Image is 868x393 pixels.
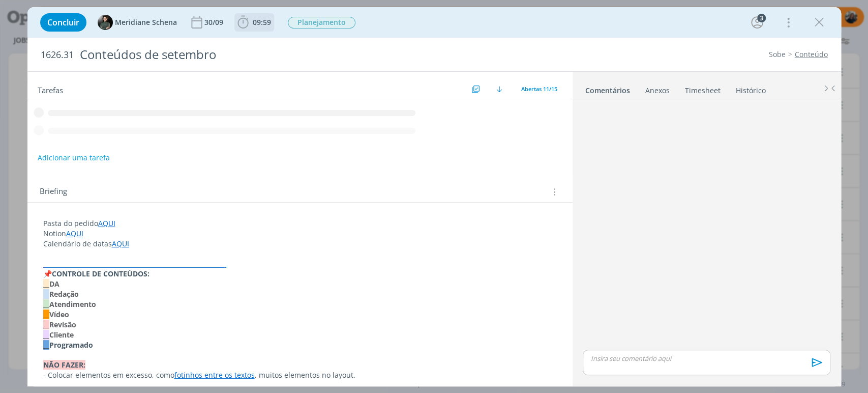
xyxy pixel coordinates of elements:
[49,330,74,340] strong: Cliente
[38,83,63,95] span: Tarefas
[76,42,496,67] div: Conteúdos de setembro
[66,229,83,238] a: AQUI
[98,15,177,30] button: MMeridiane Schena
[43,330,49,340] strong: __
[40,185,67,199] span: Briefing
[47,18,79,26] span: Concluir
[769,49,786,59] a: Sobe
[174,370,255,380] a: fotinhos entre os textos
[40,13,86,32] button: Concluir
[49,320,76,329] strong: Revisão
[795,49,828,59] a: Conteúdo
[43,229,557,239] p: Notion
[37,149,110,167] button: Adicionar uma tarefa
[43,259,226,269] span: ____________________________________________________________
[43,320,49,329] span: __
[49,299,96,309] strong: Atendimento
[43,239,557,249] p: Calendário de datas
[43,370,557,380] p: - Colocar elementos em excesso, como , muitos elementos no layout.
[52,269,149,278] strong: CONTROLE DE CONTEÚDOS:
[43,279,49,289] span: __
[43,289,49,299] span: __
[735,81,766,96] a: Histórico
[288,17,355,29] span: Planejamento
[287,16,356,29] button: Planejamento
[757,14,766,22] div: 3
[43,310,49,319] span: __
[27,7,841,386] div: dialog
[41,49,74,61] span: 1626.31
[98,218,115,228] a: AQUI
[49,289,79,299] strong: Redação
[43,218,557,229] p: Pasta do pedido
[585,81,631,96] a: Comentários
[49,279,59,289] strong: DA
[49,310,69,319] strong: Vídeo
[115,19,177,26] span: Meridiane Schena
[43,299,49,309] span: __
[496,86,502,92] img: arrow-down.svg
[98,15,113,30] img: M
[43,269,557,279] p: 📌
[253,17,271,27] span: 09:59
[204,19,225,26] div: 30/09
[749,14,765,31] button: 3
[645,86,670,96] div: Anexos
[235,14,274,31] button: 09:59
[49,340,93,350] strong: Programado
[112,239,129,248] a: AQUI
[43,360,85,370] strong: NÃO FAZER:
[684,81,721,96] a: Timesheet
[521,85,557,93] span: Abertas 11/15
[43,340,49,350] strong: __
